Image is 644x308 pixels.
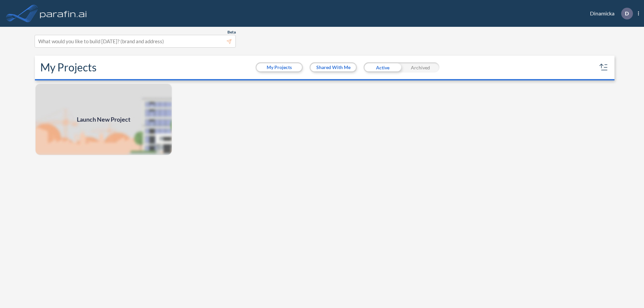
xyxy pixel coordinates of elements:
[401,62,439,72] div: Archived
[364,62,401,72] div: Active
[35,83,172,156] img: add
[311,63,356,71] button: Shared With Me
[40,61,97,74] h2: My Projects
[580,8,639,19] div: Dinamicka
[35,83,172,156] a: Launch New Project
[77,115,130,124] span: Launch New Project
[625,10,629,16] p: D
[257,63,302,71] button: My Projects
[39,7,88,20] img: logo
[227,29,236,35] span: Beta
[598,62,609,73] button: sort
